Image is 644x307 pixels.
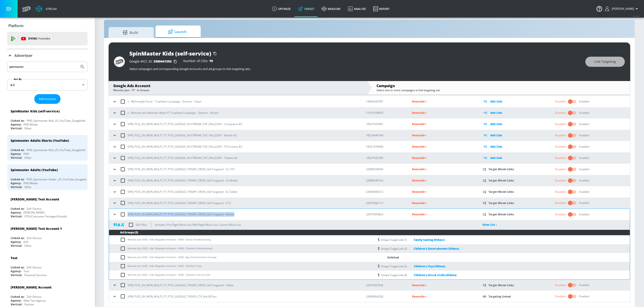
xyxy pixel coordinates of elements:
[555,145,566,149] div: Disabled
[11,152,21,156] div: Agency:
[381,246,459,251] div: Unique Target Link (2)
[128,201,231,205] p: SPM_FY25_2H_MON_MULTI_YT_YTSS_GOOGLE_TVISKIP_CROSS_Kid-Targeted - CTV
[128,167,234,172] p: SPM_FY25_2H_MON_MULTI_YT_YTSS_GOOGLE_TVISKIP_CROSS_Kid-Targeted - SL CTV
[8,23,23,28] p: Platform
[366,167,405,172] p: 22980556004
[412,155,475,160] p: Reconcile >
[7,164,88,190] div: Spinmaster Adults (YouTube)Linked as:PHD_Spinmaster Adults _US_YouTube_GoogleAdsAgency:PHD MediaV...
[366,294,405,299] p: 22980664226
[555,100,566,104] div: Disabled
[344,1,370,17] a: Analyze
[412,294,475,299] p: Reconcile >
[11,240,21,244] div: Agency:
[412,99,475,104] p: Reconcile >
[24,244,32,248] div: Other
[109,230,630,235] th: Ad Groups (5)
[44,7,57,11] div: Atrium
[579,167,589,171] div: Enabled
[11,148,24,152] div: Linked as:
[27,148,86,152] div: PHD_Spinmaster Kids_US_YouTube_GoogleAds
[366,122,405,126] p: 18527925581
[407,246,459,251] a: Children's Entertainment (Videos)
[7,194,88,219] div: [PERSON_NAME] Test AccountLinked as:Zefr DemosAgency:[PERSON_NAME]Vertical:CPG (Consumer Packaged...
[555,156,566,160] div: Disabled
[11,256,17,260] div: Test
[128,212,234,217] p: SPM_FY25_2H_MON_MULTI_YT_YTSS_GOOGLE_TVISKIP_CROSS_Kid-Targeted - Mobile
[109,244,375,253] td: Monster Jam 2H25 - Kids Skippable In-Stream - MOB - Children's Entertainment
[7,223,88,249] div: [PERSON_NAME] Test Account 1Linked as:Zefr DemosAgency:ZefrVertical:Other
[23,269,29,273] div: Test
[183,59,213,64] div: Number of CIDs:
[11,299,21,302] div: Agency:
[412,110,475,115] p: Reconcile >
[610,7,634,10] span: login as: stephanie.wolklin@zefr.com
[605,6,639,12] button: [PERSON_NAME]
[555,201,566,205] div: Disabled
[412,144,475,149] p: Reconcile >
[23,240,29,244] div: Zefr
[381,237,444,242] div: Unique Target Link (1)
[11,185,22,189] div: Vertical:
[13,78,23,81] label: Sort By
[27,236,42,240] div: Zefr Demos
[579,294,589,298] div: Enabled
[113,27,147,38] span: Build
[109,262,375,271] td: Monster Jam 2H25 - Kids Skippable In-Stream - MOB - Children's Toys
[294,1,318,17] a: Target
[11,181,21,185] div: Agency:
[412,283,475,288] div: Reconcile >
[24,126,32,130] div: Other
[11,123,21,126] div: Agency:
[24,156,32,160] div: Other
[488,295,511,298] a: Targeting Linked
[24,273,47,277] div: Financial Services
[129,50,211,57] div: SpinMaster Kids (self-service)
[109,235,375,244] td: Monster Jam 2H25 - Kids Skippable In-Stream - MOB - Family Friendly Gaming
[381,272,457,278] div: Unique Target Link (4)
[579,283,589,287] div: Enabled
[128,110,218,115] p: z - Monster Jam Monster Wash YT TrueView Campaign - Generic - Broad
[387,255,399,260] p: Unlinked
[11,156,22,160] div: Vertical:
[318,1,344,17] a: measure
[483,110,548,115] div: Add Link
[490,144,502,149] p: Add Link
[24,214,67,218] div: CPG (Consumer Packaged Goods)
[412,200,475,206] p: Reconcile >
[555,111,566,115] div: Disabled
[128,294,216,299] p: SPM_FY25_2H_MON_MULTI_YT_YTSS_GOOGLE_TVISNS_CTV_Kid:30Test
[128,122,242,126] p: SPM_FY22_2H_MON_MULTI_YT_YTSS_GOOGLE_IN-STREAM_TOY_FALL229/5 - Computers #2
[9,64,77,70] input: Search by name
[11,126,22,130] div: Vertical:
[11,295,24,299] div: Linked as:
[482,223,497,227] a: View List ›
[39,96,56,102] span: Add Account
[490,99,502,104] p: Add Link
[555,122,566,126] div: Disabled
[11,119,24,123] div: Linked as:
[579,111,589,115] div: Enabled
[153,59,172,63] span: 3580441392
[109,81,367,94] div: Google Ads AccountMonster Jam - YT - In-Stream
[555,294,566,298] div: Disabled
[7,49,88,62] div: Advertiser
[488,178,514,183] p: Target Mixed Links
[366,189,405,194] p: 22984696312
[366,201,405,205] p: 22976582117
[11,168,58,172] div: Spinmaster Adults (YouTube)
[7,106,88,131] div: SpinMaster Kids (self-service)Linked as:PHD_Spinmaster Kids_US_YouTube_GoogleAdsAgency:PHD MediaV...
[7,32,88,45] div: DV360: Youtube
[7,19,88,32] div: Platform
[579,212,589,216] div: Enabled
[555,190,566,194] div: Disabled
[11,285,51,289] div: [PERSON_NAME] Account
[109,253,375,262] td: Monster Jam 2H25 - Kids Skippable In-Stream - MOB - Boys Entertainment Concept
[490,110,502,115] p: Add Link
[11,177,24,181] div: Linked as:
[34,94,60,104] button: Add Account
[488,200,514,206] p: Target Mixed Links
